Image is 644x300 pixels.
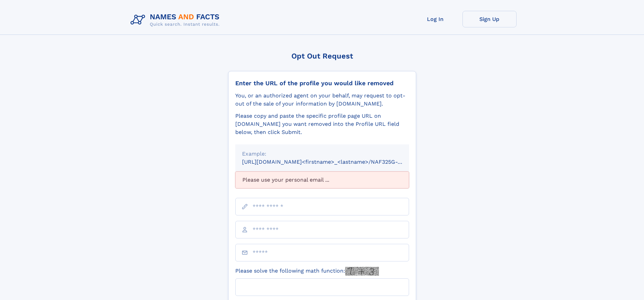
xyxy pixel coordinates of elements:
div: Example: [242,150,402,158]
a: Sign Up [462,11,517,27]
img: Logo Names and Facts [128,11,225,29]
div: Opt Out Request [228,52,416,60]
small: [URL][DOMAIN_NAME]<firstname>_<lastname>/NAF325G-xxxxxxxx [242,159,422,165]
div: Enter the URL of the profile you would like removed [235,79,409,87]
div: Please use your personal email ... [235,171,409,188]
div: Please copy and paste the specific profile page URL on [DOMAIN_NAME] you want removed into the Pr... [235,112,409,136]
label: Please solve the following math function: [235,267,379,276]
div: You, or an authorized agent on your behalf, may request to opt-out of the sale of your informatio... [235,92,409,108]
a: Log In [408,11,462,27]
